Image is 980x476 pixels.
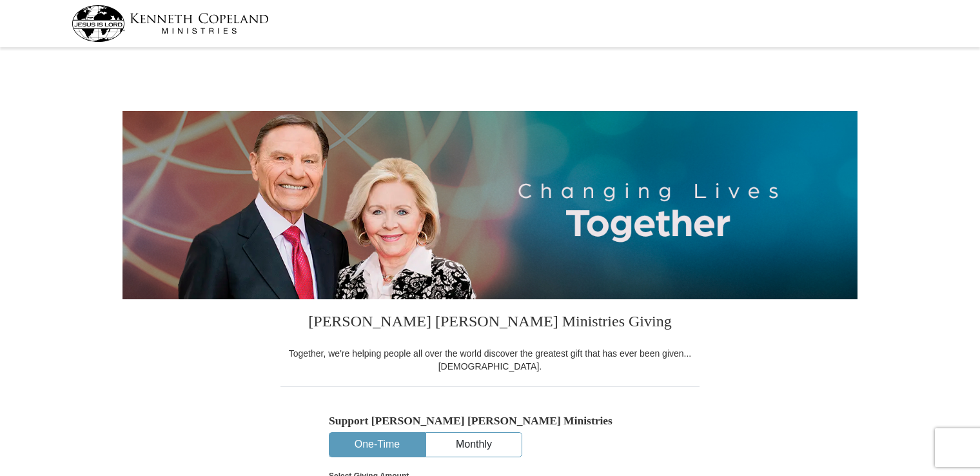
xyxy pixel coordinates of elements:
[280,299,700,347] h3: [PERSON_NAME] [PERSON_NAME] Ministries Giving
[426,433,522,457] button: Monthly
[329,414,651,428] h5: Support [PERSON_NAME] [PERSON_NAME] Ministries
[280,347,700,373] div: Together, we're helping people all over the world discover the greatest gift that has ever been g...
[72,5,269,42] img: kcm-header-logo.svg
[329,433,425,457] button: One-Time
